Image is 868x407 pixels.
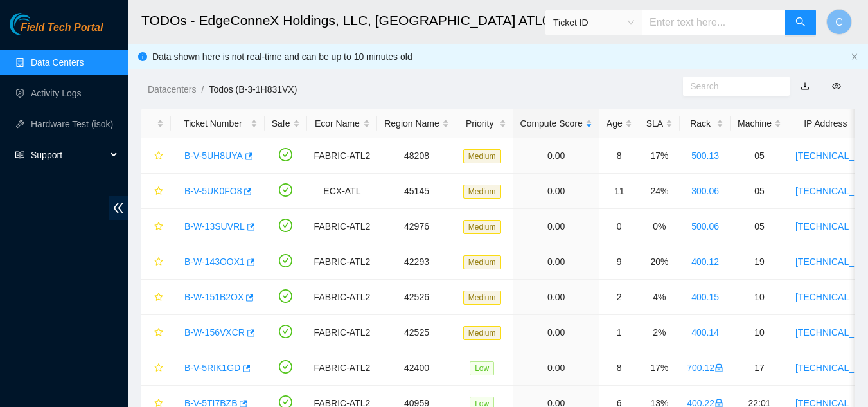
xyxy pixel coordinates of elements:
span: close [851,53,858,60]
td: 0.00 [513,315,599,350]
a: 500.06 [691,221,719,231]
a: 500.13 [691,150,719,161]
td: 42976 [377,209,456,244]
span: check-circle [279,360,292,374]
span: double-left [109,196,128,220]
span: check-circle [279,183,292,197]
td: 1 [599,315,639,350]
a: Hardware Test (isok) [31,119,113,129]
a: 400.15 [691,292,719,302]
a: 300.06 [691,186,719,196]
td: 0% [639,209,680,244]
a: B-W-151B2OX [184,292,244,302]
span: Support [31,142,107,168]
td: 0.00 [513,138,599,174]
a: B-V-5UH8UYA [184,150,243,161]
a: [TECHNICAL_ID] [795,221,865,231]
td: 9 [599,244,639,280]
td: 10 [731,280,788,315]
td: 45145 [377,174,456,209]
button: search [785,10,816,35]
span: search [795,17,806,29]
td: 05 [731,138,788,174]
span: check-circle [279,325,292,338]
span: Low [470,361,494,375]
button: star [148,216,164,237]
td: 17% [639,350,680,386]
td: FABRIC-ATL2 [307,280,378,315]
span: Medium [463,149,501,163]
span: check-circle [279,254,292,267]
a: [TECHNICAL_ID] [795,186,865,196]
a: [TECHNICAL_ID] [795,363,865,373]
td: 0.00 [513,280,599,315]
td: FABRIC-ATL2 [307,138,378,174]
span: eye [832,82,841,91]
a: Datacenters [148,84,196,95]
span: star [154,186,163,197]
td: 24% [639,174,680,209]
button: star [148,251,164,272]
span: check-circle [279,289,292,303]
td: FABRIC-ATL2 [307,244,378,280]
input: Search [690,79,772,93]
td: 42400 [377,350,456,386]
span: Medium [463,326,501,340]
input: Enter text here... [642,10,786,35]
td: 2% [639,315,680,350]
td: ECX-ATL [307,174,378,209]
span: check-circle [279,148,292,161]
a: [TECHNICAL_ID] [795,292,865,302]
button: close [851,53,858,61]
span: Ticket ID [553,13,634,32]
td: 0.00 [513,350,599,386]
td: FABRIC-ATL2 [307,209,378,244]
td: 0.00 [513,209,599,244]
span: / [201,84,204,95]
span: star [154,363,163,374]
a: Data Centers [31,57,84,68]
td: 2 [599,280,639,315]
button: C [826,9,852,35]
td: FABRIC-ATL2 [307,350,378,386]
a: 400.14 [691,327,719,338]
button: download [791,76,819,96]
span: star [154,257,163,267]
td: 17 [731,350,788,386]
button: star [148,322,164,343]
td: 0.00 [513,244,599,280]
span: read [15,150,24,159]
td: 42293 [377,244,456,280]
a: [TECHNICAL_ID] [795,327,865,338]
td: 8 [599,350,639,386]
span: lock [714,363,723,372]
button: star [148,181,164,201]
a: 400.12 [691,257,719,267]
button: star [148,145,164,166]
span: Medium [463,220,501,234]
a: Akamai TechnologiesField Tech Portal [10,23,103,40]
a: B-V-5RIK1GD [184,363,240,373]
td: 17% [639,138,680,174]
a: B-V-5UK0FO8 [184,186,242,196]
span: Medium [463,255,501,269]
a: [TECHNICAL_ID] [795,257,865,267]
td: 11 [599,174,639,209]
td: 19 [731,244,788,280]
button: star [148,287,164,307]
td: 10 [731,315,788,350]
a: download [801,81,810,91]
td: 0 [599,209,639,244]
img: Akamai Technologies [10,13,65,35]
td: 0.00 [513,174,599,209]
span: star [154,151,163,161]
span: Field Tech Portal [21,22,103,34]
span: star [154,222,163,232]
td: 4% [639,280,680,315]
span: star [154,293,163,303]
a: Activity Logs [31,88,82,98]
td: 42525 [377,315,456,350]
span: star [154,328,163,338]
td: 05 [731,174,788,209]
a: 700.12lock [687,363,723,373]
